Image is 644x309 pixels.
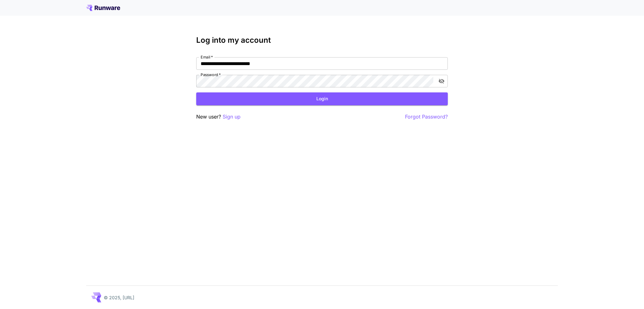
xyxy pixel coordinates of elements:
label: Email [201,54,213,60]
p: © 2025, [URL] [104,294,134,301]
h3: Log into my account [196,36,448,45]
button: Login [196,92,448,105]
button: Sign up [223,113,241,121]
button: Forgot Password? [405,113,448,121]
p: New user? [196,113,241,121]
label: Password [201,72,221,77]
button: toggle password visibility [436,75,447,87]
